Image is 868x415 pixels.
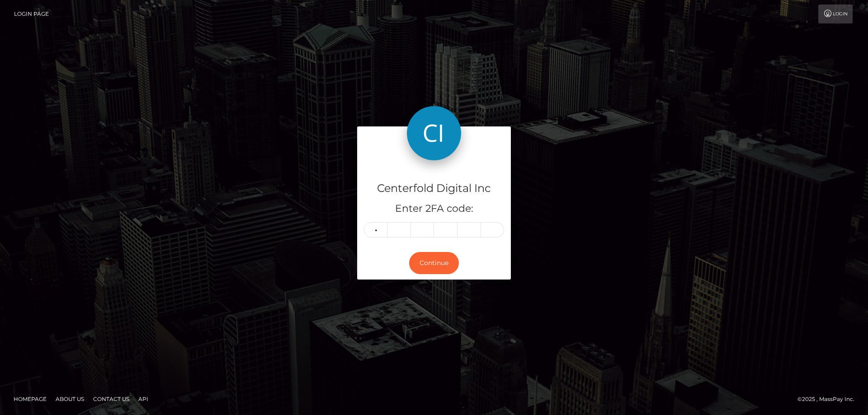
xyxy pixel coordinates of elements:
[797,394,861,404] div: © 2025 , MassPay Inc.
[407,106,461,160] img: Centerfold Digital Inc
[10,392,50,406] a: Homepage
[364,181,504,196] h4: Centerfold Digital Inc
[90,392,133,406] a: Contact Us
[364,202,504,216] h5: Enter 2FA code:
[52,392,88,406] a: About Us
[135,392,152,406] a: API
[818,5,853,23] a: Login
[14,5,49,23] a: Login Page
[409,252,459,274] button: Continue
